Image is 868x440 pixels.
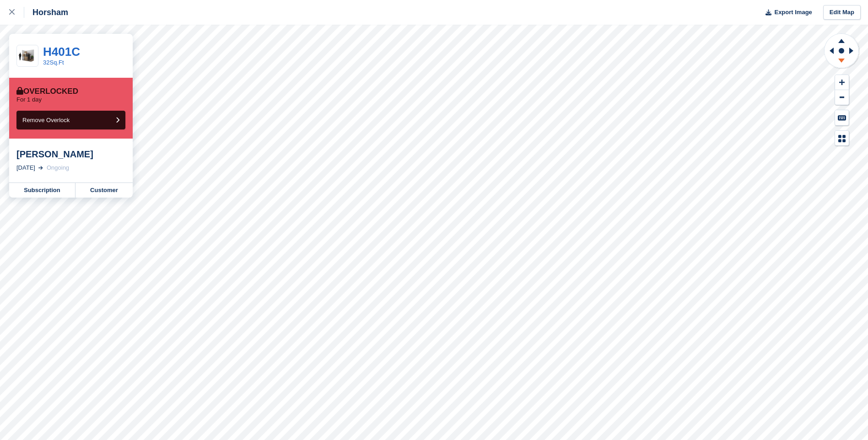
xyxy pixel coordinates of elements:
[835,110,849,125] button: Keyboard Shortcuts
[774,8,812,17] span: Export Image
[16,111,125,129] button: Remove Overlock
[835,131,849,146] button: Map Legend
[16,163,35,172] div: [DATE]
[17,48,38,64] img: 32-sqft-unit.jpg
[16,87,78,96] div: Overlocked
[24,7,68,18] div: Horsham
[38,166,43,170] img: arrow-right-light-icn-cde0832a797a2874e46488d9cf13f60e5c3a73dbe684e267c42b8395dfbc2abf.svg
[22,117,70,123] span: Remove Overlock
[835,90,849,105] button: Zoom Out
[43,45,80,59] a: H401C
[75,183,133,198] a: Customer
[823,5,861,20] a: Edit Map
[43,59,64,66] a: 32Sq.Ft
[16,149,125,160] div: [PERSON_NAME]
[760,5,812,20] button: Export Image
[835,75,849,90] button: Zoom In
[16,96,42,103] p: For 1 day
[47,163,69,172] div: Ongoing
[9,183,75,198] a: Subscription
